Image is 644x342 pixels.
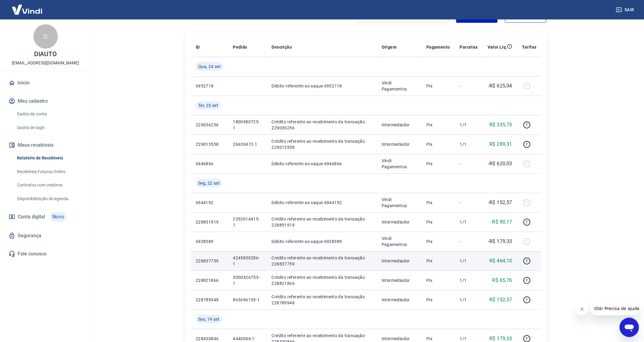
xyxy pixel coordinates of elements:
[488,160,512,167] p: -R$ 620,03
[196,83,223,89] p: 6952718
[490,121,513,128] p: R$ 335,73
[382,235,417,248] p: Vindi Pagamentos
[34,51,57,57] p: DIAUTO
[460,336,478,342] p: 1/1
[198,102,218,108] span: Ter, 23 set
[426,238,450,245] p: Pix
[382,158,417,170] p: Vindi Pagamentos
[460,219,478,225] p: 1/1
[196,238,223,245] p: 6938389
[382,122,417,128] p: Intermediador
[490,141,513,148] p: R$ 289,31
[488,82,512,90] p: -R$ 625,04
[460,238,478,245] p: -
[426,258,450,264] p: Pix
[490,257,513,265] p: R$ 464,10
[233,274,262,286] p: 3000426753-1
[233,141,262,147] p: 26630472-1
[382,141,417,147] p: Intermediador
[460,141,478,147] p: 1/1
[233,216,262,228] p: 2353014415-1
[460,161,478,167] p: -
[272,216,372,228] p: Crédito referente ao recebimento da transação 228851919
[196,200,223,206] p: 6944192
[382,44,397,50] p: Origem
[426,297,450,303] p: Pix
[7,210,84,224] a: Conta digitalNovo
[272,294,372,306] p: Crédito referente ao recebimento da transação 228789948
[460,44,478,50] p: Parcelas
[15,166,84,178] a: Recebíveis Futuros Online
[492,218,512,226] p: R$ 90,17
[488,44,507,50] p: Valor Líq.
[490,296,513,303] p: R$ 152,57
[426,200,450,206] p: Pix
[196,297,223,303] p: 228789948
[591,302,639,315] iframe: Mensagem da empresa
[272,83,372,89] p: Débito referente ao saque 6952718
[382,258,417,264] p: Intermediador
[7,229,84,242] a: Segurança
[272,255,372,267] p: Crédito referente ao recebimento da transação 228837759
[272,200,372,206] p: Débito referente ao saque 6944192
[272,138,372,150] p: Crédito referente ao recebimento da transação 229013558
[460,297,478,303] p: 1/1
[196,141,223,147] p: 229013558
[33,24,58,49] div: D
[50,212,67,222] span: Novo
[233,119,262,131] p: 1800980725-1
[522,44,537,50] p: Tarifas
[615,4,637,15] button: Sair
[198,180,220,186] span: Seg, 22 set
[15,108,84,120] a: Dados da conta
[15,121,84,134] a: Dados de login
[460,277,478,283] p: 1/1
[7,0,47,19] img: Vindi
[196,219,223,225] p: 228851919
[426,122,450,128] p: Pix
[15,152,84,164] a: Relatório de Recebíveis
[426,219,450,225] p: Pix
[15,179,84,191] a: Contratos com credores
[196,258,223,264] p: 228837759
[196,161,223,167] p: 6946866
[488,238,512,245] p: -R$ 179,33
[7,94,84,108] button: Meu cadastro
[426,83,450,89] p: Pix
[460,122,478,128] p: 1/1
[426,336,450,342] p: Pix
[7,247,84,261] a: Fale conosco
[382,219,417,225] p: Intermediador
[460,200,478,206] p: -
[272,238,372,245] p: Débito referente ao saque 6938389
[7,76,84,90] a: Início
[426,161,450,167] p: Pix
[233,255,262,267] p: 4245850286-1
[196,277,223,283] p: 228821866
[233,336,262,342] p: 4440066-1
[460,83,478,89] p: -
[382,297,417,303] p: Intermediador
[233,297,262,303] p: 863696159-1
[198,316,219,322] span: Sex, 19 set
[426,277,450,283] p: Pix
[15,193,84,205] a: Disponibilização de agenda
[426,141,450,147] p: Pix
[382,277,417,283] p: Intermediador
[492,277,512,284] p: R$ 65,76
[198,63,221,70] span: Qua, 24 set
[4,4,51,9] span: Olá! Precisa de ajuda?
[12,60,79,66] p: [EMAIL_ADDRESS][DOMAIN_NAME]
[196,336,223,342] p: 228430846
[272,44,292,50] p: Descrição
[272,161,372,167] p: Débito referente ao saque 6946866
[233,44,247,50] p: Pedido
[382,80,417,92] p: Vindi Pagamentos
[196,44,200,50] p: ID
[196,122,223,128] p: 229036256
[460,258,478,264] p: 1/1
[272,274,372,286] p: Crédito referente ao recebimento da transação 228821866
[488,199,512,206] p: -R$ 152,57
[272,119,372,131] p: Crédito referente ao recebimento da transação 229036256
[620,318,639,337] iframe: Botão para abrir a janela de mensagens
